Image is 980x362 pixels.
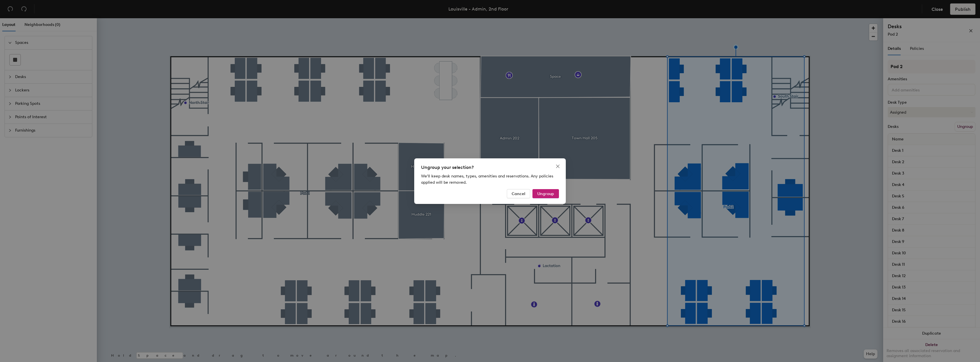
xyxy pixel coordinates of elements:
button: Close [553,162,562,171]
button: Ungroup [532,189,559,198]
span: Close [553,164,562,169]
button: Cancel [507,189,530,198]
span: We'll keep desk names, types, amenities and reservations. Any policies applied will be removed. [421,174,553,185]
span: close [556,164,560,169]
span: Cancel [512,191,525,196]
div: Ungroup your selection? [421,164,559,171]
span: Ungroup [537,191,554,196]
